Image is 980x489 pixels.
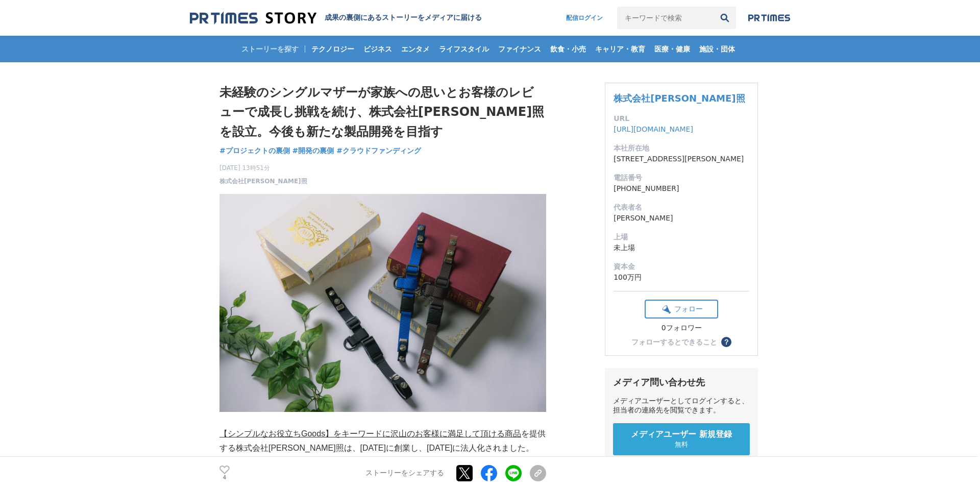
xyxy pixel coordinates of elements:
[546,36,590,62] a: 飲食・小売
[614,213,749,224] dd: [PERSON_NAME]
[613,423,750,455] a: メディアユーザー 新規登録 無料
[614,261,749,272] dt: 資本金
[435,36,493,62] a: ライフスタイル
[556,7,613,29] a: 配信ログイン
[614,242,749,253] dd: 未上場
[714,7,736,29] button: 検索
[494,36,545,62] a: ファイナンス
[292,145,334,156] a: #開発の裏側
[190,11,482,25] a: 成果の裏側にあるストーリーをメディアに届ける 成果の裏側にあるストーリーをメディアに届ける
[631,338,717,346] div: フォローするとできること
[546,44,590,54] span: 飲食・小売
[695,44,739,54] span: 施設・団体
[675,440,688,449] span: 無料
[614,232,749,242] dt: 上場
[645,324,718,333] div: 0フォロワー
[591,36,649,62] a: キャリア・教育
[190,11,316,25] img: 成果の裏側にあるストーリーをメディアに届ける
[359,44,396,54] span: ビジネス
[325,13,482,22] h2: 成果の裏側にあるストーリーをメディアに届ける
[614,183,749,194] dd: [PHONE_NUMBER]
[336,146,421,155] span: #クラウドファンディング
[631,429,732,440] span: メディアユーザー 新規登録
[219,146,290,155] span: #プロジェクトの裏側
[614,272,749,283] dd: 100万円
[748,14,790,22] img: prtimes
[307,44,358,54] span: テクノロジー
[613,376,750,388] div: メディア問い合わせ先
[219,83,546,141] h1: 未経験のシングルマザーが家族への思いとお客様のレビューで成長し挑戦を続け、株式会社[PERSON_NAME]照を設立。今後も新たな製品開発を目指す
[614,143,749,154] dt: 本社所在地
[219,475,230,480] p: 4
[695,36,739,62] a: 施設・団体
[614,173,749,183] dt: 電話番号
[397,44,434,54] span: エンタメ
[650,44,694,54] span: 医療・健康
[359,36,396,62] a: ビジネス
[614,154,749,164] dd: [STREET_ADDRESS][PERSON_NAME]
[307,36,358,62] a: テクノロジー
[617,7,714,29] input: キーワードで検索
[614,125,693,133] a: [URL][DOMAIN_NAME]
[613,397,750,415] div: メディアユーザーとしてログインすると、担当者の連絡先を閲覧できます。
[219,194,546,412] img: thumbnail_082c9730-9cbf-11ef-967f-dde465715e60.jpg
[614,202,749,213] dt: 代表者名
[365,469,444,478] p: ストーリーをシェアする
[336,145,421,156] a: #クラウドファンディング
[650,36,694,62] a: 医療・健康
[219,177,307,186] a: 株式会社[PERSON_NAME]照
[614,93,745,104] a: 株式会社[PERSON_NAME]照
[721,337,731,347] button: ？
[397,36,434,62] a: エンタメ
[614,113,749,124] dt: URL
[494,44,545,54] span: ファイナンス
[219,145,290,156] a: #プロジェクトの裏側
[591,44,649,54] span: キャリア・教育
[435,44,493,54] span: ライフスタイル
[219,163,307,173] span: [DATE] 13時51分
[645,300,718,319] button: フォロー
[723,338,730,346] span: ？
[292,146,334,155] span: #開発の裏側
[219,427,546,456] p: を提供する株式会社[PERSON_NAME]照は、[DATE]に創業し、[DATE]に法人化されました。
[219,429,521,438] u: 【シンプルなお役立ちGoods】をキーワードに沢山のお客様に満足して頂ける商品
